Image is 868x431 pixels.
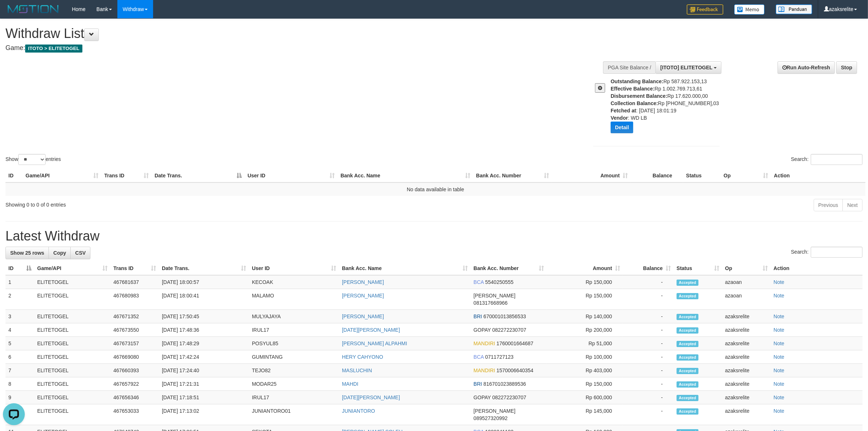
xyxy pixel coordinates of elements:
th: Op: activate to sort column ascending [722,262,771,275]
td: 467669080 [110,350,159,364]
span: Copy 816701023889536 to clipboard [483,381,526,387]
a: MAHDI [342,381,358,387]
span: Accepted [677,341,698,347]
span: Copy 082272230707 to clipboard [492,395,526,400]
b: Effective Balance: [611,86,655,92]
img: panduan.png [776,4,812,14]
span: Accepted [677,327,698,334]
th: Trans ID: activate to sort column ascending [101,169,152,182]
a: [DATE][PERSON_NAME] [342,327,400,333]
td: ELITETOGEL [34,310,110,323]
th: Status: activate to sort column ascending [674,262,722,275]
span: Accepted [677,280,698,286]
td: IRUL17 [249,391,339,404]
label: Show entries [5,154,61,165]
td: Rp 100,000 [547,350,623,364]
td: 6 [5,350,34,364]
td: azaksrelite [722,364,771,377]
span: Accepted [677,354,698,361]
td: [DATE] 18:00:41 [159,289,249,310]
td: ELITETOGEL [34,350,110,364]
a: Note [774,327,785,333]
td: - [623,391,674,404]
td: Rp 140,000 [547,310,623,323]
td: KECOAK [249,275,339,289]
input: Search: [811,247,863,258]
th: Action [771,262,863,275]
td: POSYUL85 [249,337,339,350]
a: Note [774,340,785,346]
b: Fetched at [611,108,636,113]
span: Copy 082272230707 to clipboard [492,327,526,333]
span: Copy 5540250555 to clipboard [485,279,514,285]
td: MULYAJAYA [249,310,339,323]
td: [DATE] 18:00:57 [159,275,249,289]
a: [PERSON_NAME] [342,293,384,299]
a: HERY CAHYONO [342,354,383,360]
a: CSV [70,247,90,259]
td: 467680983 [110,289,159,310]
a: [PERSON_NAME] [342,279,384,285]
span: CSV [75,250,86,256]
div: PGA Site Balance / [603,61,655,74]
th: User ID: activate to sort column ascending [249,262,339,275]
span: BCA [474,279,484,285]
td: MALAMO [249,289,339,310]
td: 8 [5,377,34,391]
td: [DATE] 17:18:51 [159,391,249,404]
td: TEJO82 [249,364,339,377]
td: ELITETOGEL [34,323,110,337]
a: [PERSON_NAME] ALPAHMI [342,340,407,346]
input: Search: [811,154,863,165]
a: Note [774,367,785,373]
td: ELITETOGEL [34,391,110,404]
th: Bank Acc. Name: activate to sort column ascending [338,169,473,182]
span: GOPAY [474,395,491,400]
td: [DATE] 17:50:45 [159,310,249,323]
td: 467653033 [110,404,159,425]
a: Note [774,293,785,299]
span: Show 25 rows [10,250,44,256]
b: Collection Balance: [611,100,658,106]
span: Copy 081317668966 to clipboard [474,300,507,306]
td: ELITETOGEL [34,275,110,289]
h4: Game: [5,45,571,52]
td: 7 [5,364,34,377]
th: Amount: activate to sort column ascending [547,262,623,275]
a: Note [774,279,785,285]
th: Action [771,169,865,182]
span: [PERSON_NAME] [474,293,515,299]
th: Game/API: activate to sort column ascending [23,169,101,182]
td: No data available in table [5,182,865,196]
a: Note [774,313,785,319]
th: Balance: activate to sort column ascending [623,262,674,275]
td: [DATE] 17:48:36 [159,323,249,337]
td: [DATE] 17:21:31 [159,377,249,391]
img: Button%20Memo.svg [734,4,765,15]
a: [DATE][PERSON_NAME] [342,395,400,400]
span: [ITOTO] ELITETOGEL [660,65,712,70]
td: Rp 150,000 [547,289,623,310]
td: ELITETOGEL [34,404,110,425]
td: azaksrelite [722,377,771,391]
span: BRI [474,381,482,387]
a: Copy [48,247,71,259]
td: Rp 200,000 [547,323,623,337]
td: Rp 150,000 [547,275,623,289]
button: [ITOTO] ELITETOGEL [655,61,721,74]
td: Rp 150,000 [547,377,623,391]
td: - [623,350,674,364]
th: Bank Acc. Number: activate to sort column ascending [473,169,552,182]
td: azaksrelite [722,323,771,337]
td: - [623,310,674,323]
td: 4 [5,323,34,337]
td: - [623,323,674,337]
span: Copy [53,250,66,256]
td: 467681637 [110,275,159,289]
td: [DATE] 17:42:24 [159,350,249,364]
div: Rp 587.922.153,13 Rp 1.002.769.713,61 Rp 17.620.000,00 Rp [PHONE_NUMBER],03 : [DATE] 18:01:19 : W... [611,78,725,139]
td: - [623,275,674,289]
td: 467671352 [110,310,159,323]
th: Game/API: activate to sort column ascending [34,262,110,275]
span: GOPAY [474,327,491,333]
